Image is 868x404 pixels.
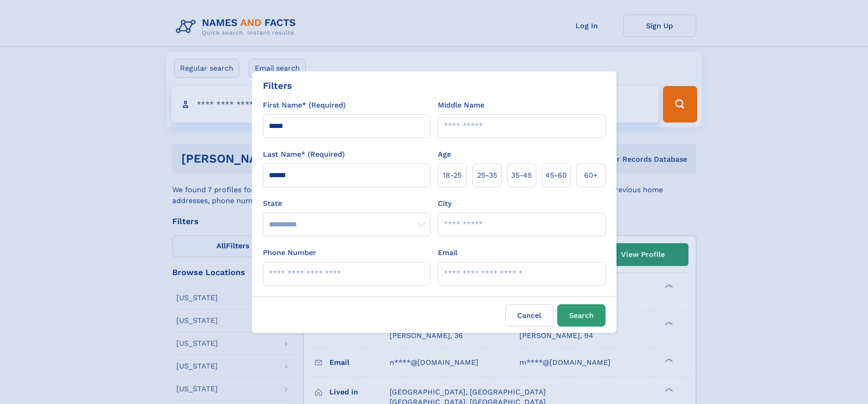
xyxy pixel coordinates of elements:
[584,170,598,181] span: 60+
[505,304,554,327] label: Cancel
[438,198,452,209] label: City
[545,170,567,181] span: 45‑60
[263,79,292,92] div: Filters
[438,100,484,111] label: Middle Name
[438,149,451,160] label: Age
[263,247,316,258] label: Phone Number
[477,170,497,181] span: 25‑35
[511,170,532,181] span: 35‑45
[438,247,457,258] label: Email
[443,170,462,181] span: 18‑25
[263,100,346,111] label: First Name* (Required)
[557,304,606,327] button: Search
[263,149,345,160] label: Last Name* (Required)
[263,198,431,209] label: State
